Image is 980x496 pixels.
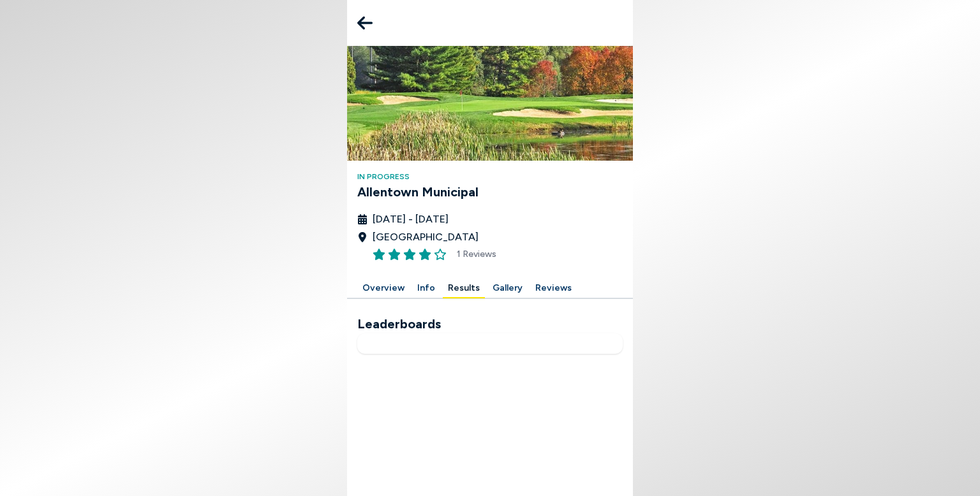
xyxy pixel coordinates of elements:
[434,248,447,261] button: Rate this item 5 stars
[347,46,633,161] img: Allentown Municipal
[347,279,633,298] div: Manage your account
[457,247,496,261] span: 1 Reviews
[373,230,479,245] span: [GEOGRAPHIC_DATA]
[412,279,440,298] button: Info
[373,248,385,261] button: Rate this item 1 stars
[487,279,528,298] button: Gallery
[419,248,431,261] button: Rate this item 4 stars
[530,279,577,298] button: Reviews
[403,248,416,261] button: Rate this item 3 stars
[388,248,401,261] button: Rate this item 2 stars
[357,171,623,182] h4: In Progress
[357,314,623,333] h2: Leaderboards
[373,212,449,227] span: [DATE] - [DATE]
[357,279,410,298] button: Overview
[357,182,623,201] h3: Allentown Municipal
[443,279,485,298] button: Results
